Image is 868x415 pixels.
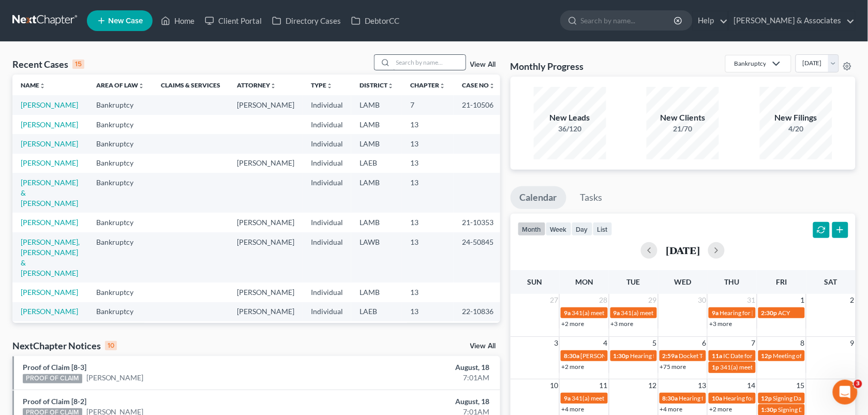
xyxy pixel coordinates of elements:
[712,309,719,317] span: 9a
[351,321,402,340] td: LAEB
[833,380,858,405] iframe: Intercom live chat
[229,321,303,340] td: [PERSON_NAME]
[360,81,394,89] a: Districtunfold_more
[351,213,402,232] td: LAMB
[849,294,856,306] span: 2
[23,363,86,372] a: Proof of Claim [8-3]
[593,222,612,236] button: list
[88,134,153,153] td: Bankruptcy
[402,302,454,321] td: 13
[575,277,593,286] span: Mon
[800,337,806,349] span: 8
[267,11,346,30] a: Directory Cases
[88,154,153,173] td: Bankruptcy
[12,58,84,70] div: Recent Cases
[402,283,454,302] td: 13
[88,232,153,283] td: Bankruptcy
[572,222,593,236] button: day
[454,95,503,114] td: 21-10506
[21,307,78,316] a: [PERSON_NAME]
[303,154,351,173] td: Individual
[351,134,402,153] td: LAMB
[303,173,351,213] td: Individual
[720,309,800,317] span: Hearing for [PERSON_NAME]
[88,283,153,302] td: Bankruptcy
[341,373,489,383] div: 7:01AM
[613,309,620,317] span: 9a
[712,394,722,402] span: 10a
[326,83,333,89] i: unfold_more
[346,11,405,30] a: DebtorCC
[511,60,584,72] h3: Monthly Progress
[825,277,837,286] span: Sat
[564,394,571,402] span: 9a
[796,379,806,392] span: 15
[709,405,732,413] a: +2 more
[648,379,658,392] span: 12
[88,302,153,321] td: Bankruptcy
[663,352,678,360] span: 2:59a
[760,112,832,124] div: New Filings
[723,352,796,360] span: IC Date for Fields, Wanketa
[751,337,757,349] span: 7
[581,11,676,30] input: Search by name...
[402,115,454,134] td: 13
[12,339,117,352] div: NextChapter Notices
[454,302,503,321] td: 22-10836
[518,222,546,236] button: month
[402,213,454,232] td: 13
[229,302,303,321] td: [PERSON_NAME]
[88,115,153,134] td: Bankruptcy
[647,112,719,124] div: New Clients
[21,288,78,297] a: [PERSON_NAME]
[341,362,489,373] div: August, 18
[534,124,606,134] div: 36/120
[761,406,777,413] span: 1:30p
[88,95,153,114] td: Bankruptcy
[720,363,820,371] span: 341(a) meeting for [PERSON_NAME]
[39,83,46,89] i: unfold_more
[723,394,804,402] span: Hearing for [PERSON_NAME]
[666,245,700,256] h2: [DATE]
[402,173,454,213] td: 13
[351,283,402,302] td: LAMB
[660,405,683,413] a: +4 more
[712,363,719,371] span: 1p
[712,352,722,360] span: 11a
[779,309,790,317] span: ACY
[23,397,86,406] a: Proof of Claim [8-2]
[156,11,200,30] a: Home
[138,83,144,89] i: unfold_more
[23,374,82,383] div: PROOF OF CLAIM
[800,294,806,306] span: 1
[229,232,303,283] td: [PERSON_NAME]
[701,337,707,349] span: 6
[311,81,333,89] a: Typeunfold_more
[761,309,777,317] span: 2:30p
[454,213,503,232] td: 21-10353
[549,379,559,392] span: 10
[734,59,766,68] div: Bankruptcy
[725,277,740,286] span: Thu
[439,83,445,89] i: unfold_more
[21,100,78,109] a: [PERSON_NAME]
[237,81,276,89] a: Attorneyunfold_more
[402,134,454,153] td: 13
[105,341,117,350] div: 10
[549,294,559,306] span: 27
[679,394,815,402] span: Hearing for [PERSON_NAME] & [PERSON_NAME]
[351,115,402,134] td: LAMB
[351,302,402,321] td: LAEB
[351,232,402,283] td: LAWB
[402,232,454,283] td: 13
[21,178,78,207] a: [PERSON_NAME] & [PERSON_NAME]
[729,11,855,30] a: [PERSON_NAME] & Associates
[72,60,84,69] div: 15
[303,283,351,302] td: Individual
[351,173,402,213] td: LAMB
[572,309,726,317] span: 341(a) meeting for [PERSON_NAME] & [PERSON_NAME]
[88,173,153,213] td: Bankruptcy
[303,95,351,114] td: Individual
[611,320,634,328] a: +3 more
[561,405,584,413] a: +4 more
